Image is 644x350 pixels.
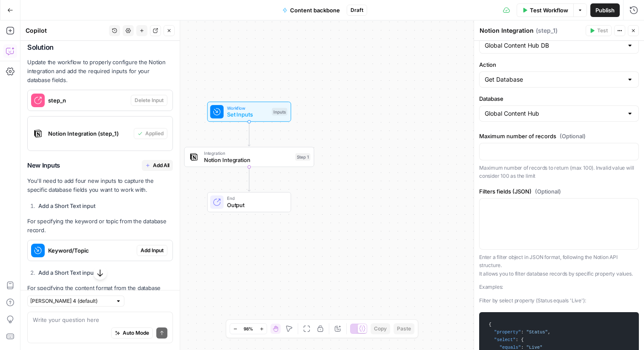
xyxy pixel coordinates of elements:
button: Delete Input [131,95,167,106]
button: Paste [394,323,414,334]
span: ( step_1 ) [536,26,558,35]
input: Global Content Hub [485,109,623,118]
span: "Status" [526,330,548,335]
span: { [489,322,492,327]
img: Notion_app_logo.png [31,127,45,140]
span: Test [597,27,608,34]
button: Copy [371,323,390,334]
span: Output [227,201,284,209]
div: Copilot [26,26,106,35]
span: Notion Integration (step_1) [48,129,130,138]
label: Database [479,94,639,103]
p: For specifying the keyword or topic from the database record. [27,217,173,235]
strong: Add a Short Text input [38,269,95,276]
span: Publish [595,6,615,14]
div: EndOutput [184,192,314,212]
span: Paste [397,325,411,333]
p: Enter a filter object in JSON format, following the Notion API structure. It allows you to filter... [479,253,639,278]
strong: Add a Short Text input [38,202,95,209]
button: Auto Mode [111,327,153,339]
button: Content backbone [277,3,345,17]
p: For specifying the content format from the database record. [27,284,173,302]
span: Add All [153,162,170,169]
span: 98% [244,325,253,332]
span: : [521,330,523,335]
p: You'll need to add four new inputs to capture the specific database fields you want to work with. [27,176,173,194]
label: Filters fields (JSON) [479,187,639,196]
g: Edge from step_1 to end [248,167,250,191]
p: Maximum number of records to return (max 100). Invalid value will consider 100 as the limit [479,164,639,180]
div: WorkflowSet InputsInputs [184,102,314,122]
div: Inputs [272,108,287,116]
label: Action [479,60,639,69]
button: Add Input [137,245,167,256]
div: Step 1 [295,153,310,161]
span: Integration [204,150,292,157]
input: Claude Sonnet 4 (default) [30,297,112,305]
button: Test [586,25,612,36]
input: Global Content Hub DB [485,41,623,50]
span: Auto Mode [123,329,149,337]
button: Test Workflow [517,3,573,17]
span: "Live" [526,345,543,350]
button: Publish [590,3,620,17]
span: Add Input [141,247,164,254]
button: Add All [142,160,173,171]
span: "property" [494,330,521,335]
span: Content backbone [290,6,340,14]
span: Set Inputs [227,111,268,119]
textarea: Notion Integration [480,26,534,35]
span: Applied [145,130,164,137]
span: { [521,337,523,342]
span: (Optional) [560,132,586,140]
h3: New Inputs [27,160,173,171]
span: , [548,330,550,335]
span: : [516,337,518,342]
input: Get Database [485,75,623,84]
span: Keyword/Topic [48,246,133,255]
button: Applied [134,128,167,139]
h2: Solution [27,43,173,51]
label: Maximum number of records [479,132,639,140]
span: Delete Input [135,97,164,104]
span: End [227,195,284,202]
span: step_n [48,96,127,105]
p: Update the workflow to properly configure the Notion integration and add the required inputs for ... [27,58,173,85]
span: Workflow [227,105,268,111]
span: : [521,345,523,350]
span: (Optional) [535,187,561,196]
span: "select" [494,337,515,342]
div: IntegrationNotion IntegrationStep 1 [184,147,314,167]
span: "equals" [500,345,521,350]
p: Filter by select property (Status equals 'Live'): [479,296,639,305]
p: Examples: [479,283,639,291]
img: Notion_app_logo.png [190,153,198,161]
span: Copy [374,325,387,333]
span: Test Workflow [530,6,568,14]
g: Edge from start to step_1 [248,122,250,146]
span: Draft [351,6,363,14]
span: Notion Integration [204,156,292,164]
